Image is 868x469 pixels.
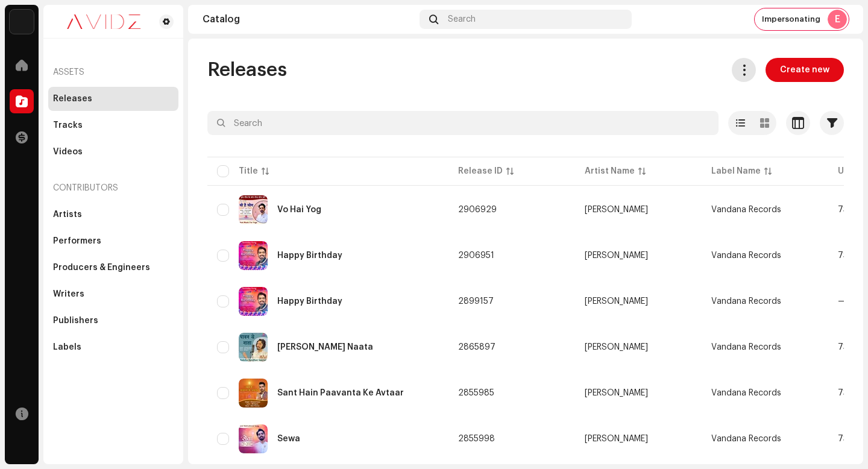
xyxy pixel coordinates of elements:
div: [PERSON_NAME] [585,297,648,306]
span: Chaand Bajaj [585,435,692,443]
re-m-nav-item: Releases [48,87,178,111]
button: Create new [766,58,844,82]
re-m-nav-item: Producers & Engineers [48,256,178,280]
div: Publishers [53,316,98,326]
div: Paavan Ye Naata [277,343,373,351]
span: 2865897 [458,343,495,351]
re-m-nav-item: Videos [48,140,178,164]
div: Sewa [277,435,300,443]
span: 2899157 [458,297,494,306]
img: 351122b8-86dd-483f-9f14-915ad6337888 [239,241,268,270]
span: Create new [780,58,829,82]
span: Releases [207,58,287,82]
img: 130c0d25-c1ce-4dd7-befc-9e538daaa7d3 [239,287,268,316]
div: Vo Hai Yog [277,206,321,214]
span: 2906929 [458,206,497,214]
span: Chaand Bajaj [585,389,692,397]
re-m-nav-item: Publishers [48,309,178,333]
span: Vandana Records [711,435,781,443]
span: Vandana Records [711,389,781,397]
div: Happy Birthday [277,251,342,260]
re-m-nav-item: Artists [48,203,178,227]
img: bffa2947-f862-4c09-9996-f3559cdd8d84 [239,333,268,362]
div: Release ID [458,165,503,177]
re-a-nav-header: Contributors [48,174,178,203]
div: Catalog [203,14,415,24]
span: Vandana Records [711,297,781,306]
div: Label Name [711,165,761,177]
span: Impersonating [762,14,820,24]
span: Chaand Bajaj [585,206,692,214]
div: [PERSON_NAME] [585,343,648,351]
span: Search [448,14,476,24]
div: Artist Name [585,165,635,177]
img: 75f9b728-6b5d-4652-8107-fc662c6ea8f5 [239,195,268,224]
re-m-nav-item: Writers [48,282,178,306]
span: 2855985 [458,389,494,397]
span: Chaand Bajaj [585,297,692,306]
div: Producers & Engineers [53,263,150,272]
div: [PERSON_NAME] [585,251,648,260]
div: Happy Birthday [277,297,342,306]
re-m-nav-item: Performers [48,229,178,253]
re-m-nav-item: Labels [48,335,178,359]
span: Vandana Records [711,343,781,351]
span: Vandana Records [711,251,781,260]
re-m-nav-item: Tracks [48,113,178,137]
span: 2906951 [458,251,494,260]
img: 10d72f0b-d06a-424f-aeaa-9c9f537e57b6 [10,10,34,34]
div: Title [239,165,258,177]
div: Performers [53,236,101,246]
span: — [838,297,846,306]
re-a-nav-header: Assets [48,58,178,87]
img: be73aa16-4779-4820-a254-a75fba057f4f [239,424,268,453]
div: Labels [53,342,81,352]
span: 2855998 [458,435,495,443]
img: 0c631eef-60b6-411a-a233-6856366a70de [53,14,154,29]
div: Tracks [53,121,83,130]
img: c17a1176-0c31-448c-bc2b-0e222dd8efd5 [239,379,268,408]
input: Search [207,111,719,135]
span: Chaand Bajaj [585,251,692,260]
div: Sant Hain Paavanta Ke Avtaar [277,389,404,397]
div: Releases [53,94,92,104]
div: E [828,10,847,29]
div: [PERSON_NAME] [585,435,648,443]
div: [PERSON_NAME] [585,206,648,214]
div: Writers [53,289,84,299]
div: [PERSON_NAME] [585,389,648,397]
span: Chaand Bajaj [585,343,692,351]
span: Vandana Records [711,206,781,214]
div: Artists [53,210,82,219]
div: Videos [53,147,83,157]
